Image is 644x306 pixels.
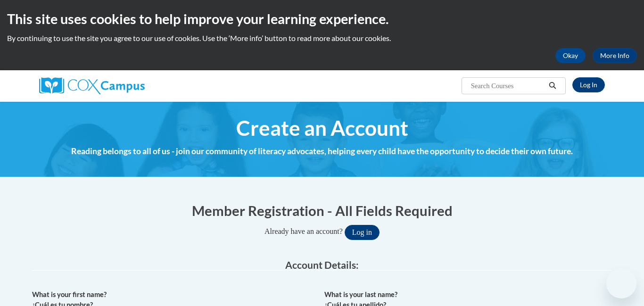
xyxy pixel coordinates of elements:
[555,48,586,63] button: Okay
[32,145,612,157] h4: Reading belongs to all of us - join our community of literacy advocates, helping every child have...
[39,77,145,94] img: Cox Campus
[7,9,637,28] h2: This site uses cookies to help improve your learning experience.
[285,259,359,271] span: Account Details:
[264,227,343,235] span: Already have an account?
[593,48,637,63] a: More Info
[545,80,560,91] button: Search
[7,33,637,43] p: By continuing to use the site you agree to our use of cookies. Use the ‘More info’ button to read...
[470,80,545,91] input: Search Courses
[236,116,408,141] span: Create an Account
[572,77,605,92] a: Log In
[32,201,612,220] h1: Member Registration - All Fields Required
[345,225,380,240] button: Log in
[606,268,636,298] iframe: Button to launch messaging window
